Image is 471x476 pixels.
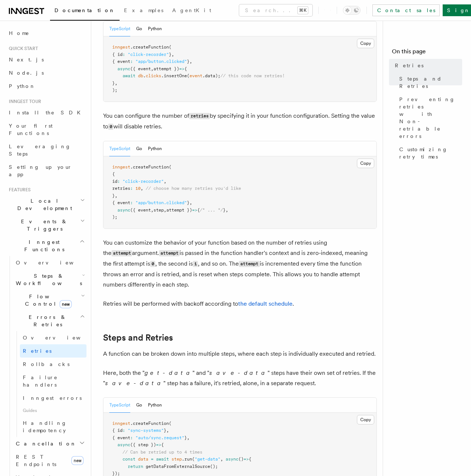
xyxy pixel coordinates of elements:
[23,395,82,401] span: Inngest errors
[202,73,220,78] span: .data);
[9,164,72,177] span: Setting up your app
[23,420,67,433] span: Handling idempotency
[135,200,187,205] span: "app/button.clicked"
[6,197,80,212] span: Local Development
[130,186,133,191] span: :
[193,261,198,267] code: 1
[9,83,36,89] span: Python
[146,73,161,78] span: clicks
[190,200,192,205] span: ,
[136,398,142,413] button: Go
[109,398,130,413] button: TypeScript
[171,52,174,57] span: ,
[9,110,85,116] span: Install the SDK
[161,442,164,447] span: {
[187,200,190,205] span: }
[239,261,259,267] code: attempt
[187,435,190,440] span: ,
[9,143,71,157] span: Leveraging Steps
[112,193,115,198] span: }
[117,207,130,213] span: async
[159,250,180,256] code: attempt
[6,194,86,215] button: Local Development
[192,457,195,462] span: (
[190,73,202,78] span: event
[20,331,86,344] a: Overview
[105,380,163,387] em: save-data
[164,179,166,184] span: ,
[120,2,168,20] a: Examples
[117,66,130,71] span: async
[112,81,115,86] span: }
[226,457,238,462] span: async
[392,47,462,59] h4: On this page
[13,269,86,290] button: Steps & Workflows
[226,207,228,213] span: ,
[50,2,120,21] a: Documentation
[220,457,223,462] span: ,
[238,300,293,307] a: the default schedule
[123,457,135,462] span: const
[123,179,164,184] span: "click-recorder"
[151,66,153,71] span: ,
[9,70,44,76] span: Node.js
[130,59,133,64] span: :
[166,207,192,213] span: attempt })
[112,88,117,93] span: );
[6,215,86,235] button: Events & Triggers
[187,73,190,78] span: (
[130,164,169,170] span: .createFunction
[396,93,462,143] a: Preventing retries with Non-retriable errors
[156,457,169,462] span: await
[150,261,155,267] code: 0
[130,442,156,447] span: ({ step })
[112,428,123,433] span: { id
[103,349,377,359] p: A function can be broken down into multiple steps, where each step is individually executed and r...
[148,21,162,36] button: Python
[169,164,171,170] span: (
[192,207,197,213] span: =>
[357,39,374,48] button: Copy
[109,141,130,156] button: TypeScript
[148,141,162,156] button: Python
[13,272,82,287] span: Steps & Workflows
[130,200,133,205] span: :
[112,214,117,220] span: );
[54,7,115,13] span: Documentation
[23,348,52,354] span: Retries
[20,391,86,405] a: Inngest errors
[396,72,462,93] a: Steps and Retries
[6,187,31,193] span: Features
[182,457,192,462] span: .run
[169,52,171,57] span: }
[223,207,226,213] span: }
[124,7,163,13] span: Examples
[103,333,173,343] a: Steps and Retries
[13,331,86,437] div: Errors & Retries
[103,111,377,132] p: You can configure the number of by specifying it in your function configuration. Setting the valu...
[111,250,132,256] code: attempt
[156,442,161,447] span: =>
[13,437,86,450] button: Cancellation
[6,66,86,79] a: Node.js
[6,160,86,181] a: Setting up your app
[6,140,86,160] a: Leveraging Steps
[399,75,462,90] span: Steps and Retries
[130,66,151,71] span: ({ event
[6,26,86,40] a: Home
[135,59,187,64] span: "app/button.clicked"
[23,335,99,341] span: Overview
[395,62,424,69] span: Retries
[115,81,117,86] span: ,
[146,464,210,469] span: getDataFromExternalSource
[23,361,70,367] span: Rollbacks
[23,374,58,388] span: Failure handlers
[143,73,146,78] span: .
[166,428,169,433] span: ,
[9,123,53,136] span: Your first Functions
[249,457,251,462] span: {
[9,57,44,63] span: Next.js
[123,428,125,433] span: :
[112,164,130,170] span: inngest
[20,405,86,416] span: Guides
